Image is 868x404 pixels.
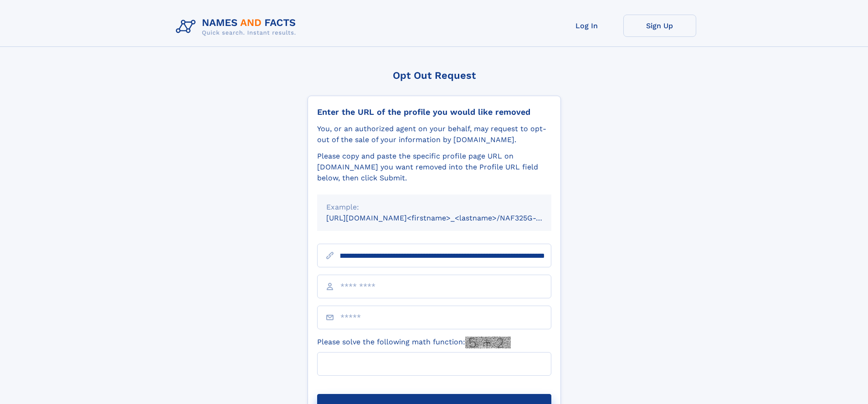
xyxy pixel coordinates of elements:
[317,107,551,117] div: Enter the URL of the profile you would like removed
[317,337,511,348] label: Please solve the following math function:
[623,15,696,37] a: Sign Up
[317,123,551,145] div: You, or an authorized agent on your behalf, may request to opt-out of the sale of your informatio...
[308,70,561,81] div: Opt Out Request
[550,15,623,37] a: Log In
[317,151,551,184] div: Please copy and paste the specific profile page URL on [DOMAIN_NAME] you want removed into the Pr...
[326,202,542,213] div: Example:
[172,15,303,39] img: Logo Names and Facts
[326,214,569,222] small: [URL][DOMAIN_NAME]<firstname>_<lastname>/NAF325G-xxxxxxxx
